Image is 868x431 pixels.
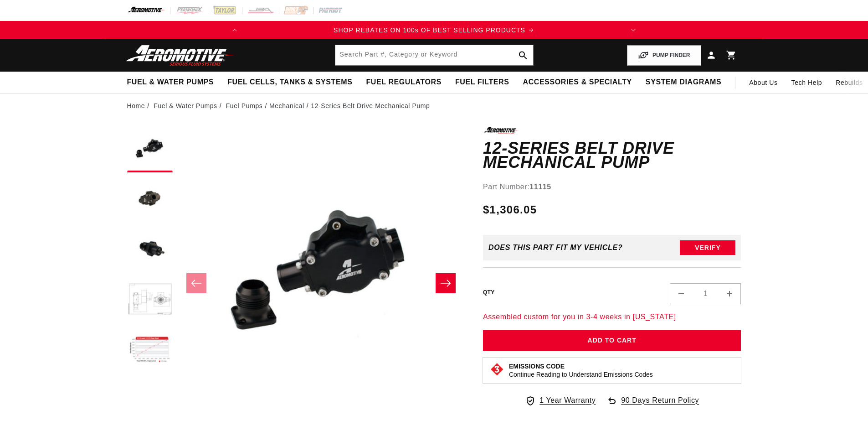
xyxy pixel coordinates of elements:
div: Announcement [244,25,624,35]
button: Translation missing: en.sections.announcements.next_announcement [624,21,642,39]
summary: Accessories & Specialty [516,72,639,93]
button: Verify [680,240,735,255]
img: Aeromotive [123,45,237,66]
button: Load image 5 in gallery view [127,327,173,373]
span: About Us [749,79,777,86]
summary: Tech Help [785,72,829,93]
button: Load image 1 in gallery view [127,127,173,172]
img: Emissions code [490,362,504,377]
div: 1 of 2 [244,25,624,35]
button: Translation missing: en.sections.announcements.previous_announcement [226,21,244,39]
span: System Diagrams [646,78,721,87]
a: 1 Year Warranty [525,395,596,406]
label: QTY [483,289,495,296]
span: SHOP REBATES ON 100s OF BEST SELLING PRODUCTS [334,26,525,34]
span: Fuel Filters [455,78,509,87]
button: Emissions CodeContinue Reading to Understand Emissions Codes [509,362,653,379]
button: Slide right [436,273,456,293]
li: Mechanical [269,101,311,111]
summary: Fuel & Water Pumps [120,72,221,93]
nav: breadcrumbs [127,101,741,111]
a: 90 Days Return Policy [606,395,699,415]
button: Load image 3 in gallery view [127,227,173,273]
span: Rebuilds [836,78,863,88]
a: Home [127,101,145,111]
span: Tech Help [791,78,822,88]
button: PUMP FINDER [627,45,701,66]
p: Continue Reading to Understand Emissions Codes [509,370,653,379]
span: Fuel Regulators [366,78,441,87]
span: Fuel Cells, Tanks & Systems [227,78,352,87]
button: search button [513,45,533,65]
a: Fuel & Water Pumps [154,101,217,111]
button: Load image 2 in gallery view [127,177,173,223]
p: Assembled custom for you in 3-4 weeks in [US_STATE] [483,311,741,323]
strong: 11115 [529,183,551,191]
a: SHOP REBATES ON 100s OF BEST SELLING PRODUCTS [244,25,624,35]
summary: Fuel Filters [448,72,516,93]
div: Does This part fit My vehicle? [488,244,623,252]
li: 12-Series Belt Drive Mechanical Pump [311,101,430,111]
strong: Emissions Code [509,363,565,370]
input: Search by Part Number, Category or Keyword [335,45,533,65]
summary: Fuel Regulators [359,72,448,93]
span: 1 Year Warranty [539,395,596,406]
span: $1,306.05 [483,202,537,218]
button: Slide left [186,273,206,293]
div: Part Number: [483,181,741,193]
slideshow-component: Translation missing: en.sections.announcements.announcement_bar [104,21,764,39]
summary: Fuel Cells, Tanks & Systems [221,72,359,93]
span: 90 Days Return Policy [621,395,699,415]
span: Accessories & Specialty [523,78,632,87]
a: Fuel Pumps [226,101,263,111]
h1: 12-Series Belt Drive Mechanical Pump [483,141,741,170]
a: About Us [742,72,784,93]
summary: System Diagrams [639,72,728,93]
button: Load image 4 in gallery view [127,277,173,323]
button: Add to Cart [483,330,741,351]
span: Fuel & Water Pumps [127,78,214,87]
